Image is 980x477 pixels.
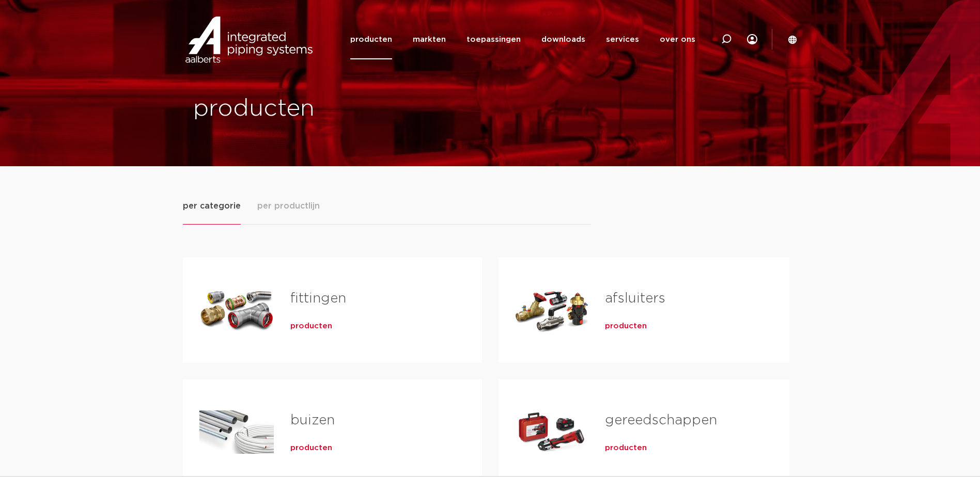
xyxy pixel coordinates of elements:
[660,20,695,59] a: over ons
[183,200,241,212] span: per categorie
[257,200,320,212] span: per productlijn
[606,20,639,59] a: services
[413,20,446,59] a: markten
[290,443,332,453] a: producten
[290,292,346,305] a: fittingen
[290,414,335,427] a: buizen
[193,92,485,125] h1: producten
[350,20,392,59] a: producten
[466,20,521,59] a: toepassingen
[290,321,332,331] a: producten
[541,20,585,59] a: downloads
[605,443,647,453] a: producten
[605,292,665,305] a: afsluiters
[605,414,717,427] a: gereedschappen
[605,321,647,331] a: producten
[350,20,695,59] nav: Menu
